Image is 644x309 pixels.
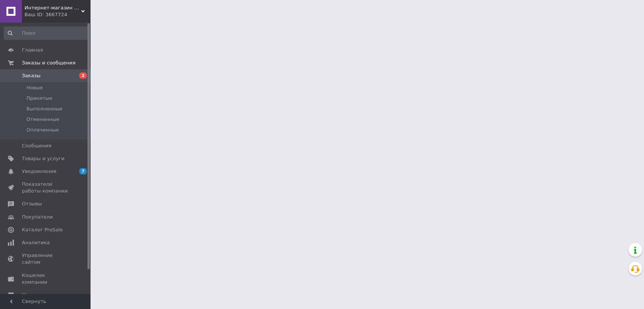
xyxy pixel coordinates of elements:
span: Главная [22,47,43,54]
span: Отзывы [22,200,42,207]
span: Кошелек компании [22,272,70,286]
span: 7 [79,168,87,174]
span: Интернет-магазин "DEMI" [25,5,81,11]
span: Товары и услуги [22,155,65,162]
span: Каталог ProSale [22,226,63,233]
span: Заказы и сообщения [22,60,75,66]
span: Покупатели [22,214,53,220]
span: Выполненные [26,106,63,112]
span: Новые [26,84,43,91]
span: Принятые [26,95,52,102]
span: Отмененные [26,116,59,123]
input: Поиск [4,26,89,40]
span: Оплаченные [26,127,59,133]
span: Управление сайтом [22,252,70,266]
span: Аналитика [22,239,50,246]
span: Маркет [22,292,41,298]
span: Показатели работы компании [22,181,70,194]
div: Ваш ID: 3667724 [25,11,91,18]
span: Заказы [22,72,40,79]
span: 2 [79,72,87,79]
span: Уведомления [22,168,56,175]
span: Сообщения [22,142,51,149]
